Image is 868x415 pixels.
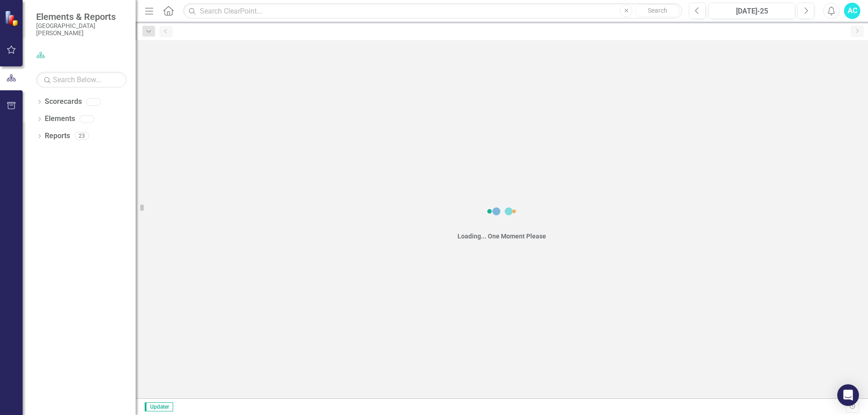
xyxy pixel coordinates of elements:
button: AC [844,3,860,19]
span: Search [648,7,667,14]
div: Loading... One Moment Please [458,232,546,241]
input: Search ClearPoint... [183,3,682,19]
a: Elements [45,114,75,124]
small: [GEOGRAPHIC_DATA][PERSON_NAME] [36,22,127,37]
img: ClearPoint Strategy [5,10,20,26]
span: Elements & Reports [36,11,127,22]
button: [DATE]-25 [708,3,795,19]
input: Search Below... [36,72,127,88]
div: 23 [75,132,89,140]
div: Open Intercom Messenger [837,384,859,406]
div: [DATE]-25 [712,6,792,17]
a: Reports [45,131,70,141]
a: Scorecards [45,97,82,107]
button: Search [635,5,680,17]
span: Updater [145,402,173,411]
